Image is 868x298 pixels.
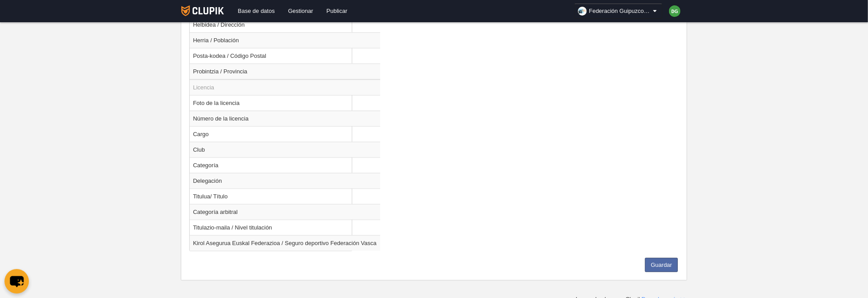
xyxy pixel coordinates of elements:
img: Oa9FKPTX8wTZ.30x30.jpg [578,7,587,16]
span: Federación Guipuzcoana de Voleibol [589,7,651,16]
button: Guardar [645,258,678,272]
td: Kirol Asegurua Euskal Federazioa / Seguro deportivo Federación Vasca [190,235,380,251]
td: Cargo [190,126,380,142]
td: Club [190,142,380,157]
td: Titulua/ Título [190,189,380,204]
td: Categoría [190,157,380,173]
img: c2l6ZT0zMHgzMCZmcz05JnRleHQ9REcmYmc9NDNhMDQ3.png [669,5,681,17]
img: Clupik [181,5,224,16]
td: Helbidea / Dirección [190,17,380,32]
td: Categoría arbitral [190,204,380,220]
td: Probintzia / Provincia [190,64,380,80]
td: Licencia [190,80,380,96]
td: Número de la licencia [190,111,380,126]
td: Posta-kodea / Código Postal [190,48,380,64]
button: chat-button [4,269,29,294]
a: Federación Guipuzcoana de Voleibol [574,4,662,19]
td: Titulazio-maila / Nivel titulación [190,220,380,235]
td: Delegación [190,173,380,189]
td: Foto de la licencia [190,95,380,111]
td: Herria / Población [190,32,380,48]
